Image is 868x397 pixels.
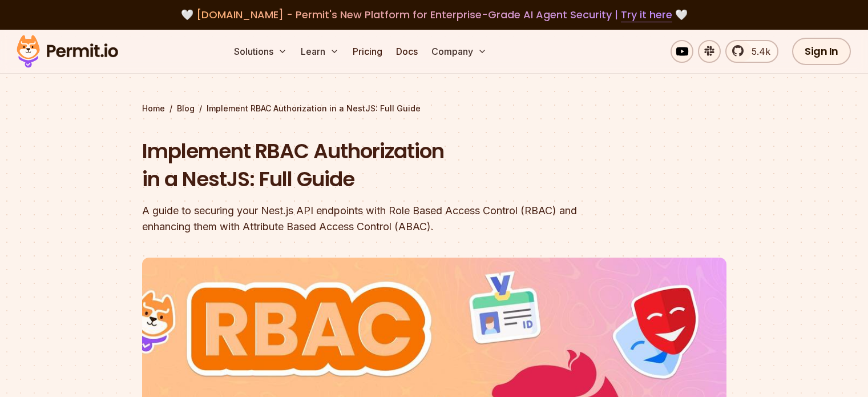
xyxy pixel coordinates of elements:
[296,40,344,63] button: Learn
[27,7,841,23] div: 🤍 🤍
[196,7,672,22] span: [DOMAIN_NAME] - Permit's New Platform for Enterprise-Grade AI Agent Security |
[427,40,491,63] button: Company
[142,103,726,114] div: / /
[391,40,422,63] a: Docs
[11,32,123,71] img: Permit logo
[142,103,165,114] a: Home
[142,203,580,235] div: A guide to securing your Nest.js API endpoints with Role Based Access Control (RBAC) and enhancin...
[621,7,672,22] a: Try it here
[348,40,387,63] a: Pricing
[725,40,778,63] a: 5.4k
[792,38,851,65] a: Sign In
[745,45,770,58] span: 5.4k
[229,40,292,63] button: Solutions
[177,103,195,114] a: Blog
[142,137,580,194] h1: Implement RBAC Authorization in a NestJS: Full Guide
